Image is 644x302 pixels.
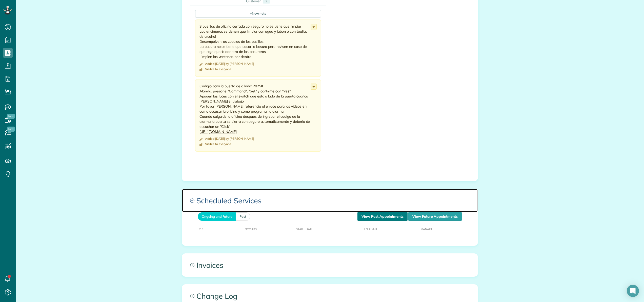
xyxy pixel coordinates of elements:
[198,212,236,221] a: Ongoing and Future
[627,285,639,297] div: Open Intercom Messenger
[250,11,252,16] span: +
[199,24,311,59] div: 3 puertas de oficina cerrada con seguro no se tiene que limpiar Los encimeros se tienen que limpi...
[236,212,250,221] a: Past
[205,142,231,146] div: Visible to everyone
[190,221,243,236] th: Type
[419,221,470,236] th: Manage
[243,221,294,236] th: Occurs
[182,254,478,276] a: Invoices
[199,84,311,134] div: Codigio para la puerta de a lado: 2825# Alarma: presione "Command", "Set" y confirme con "Yes" Ap...
[7,127,15,132] span: New
[195,10,321,17] div: New note
[205,62,254,66] time: Added [DATE] by [PERSON_NAME]
[7,114,15,119] span: New
[294,221,362,236] th: Start Date
[408,212,462,221] a: View Future Appointments
[357,212,408,221] a: View Past Appointments
[205,67,231,71] div: Visible to everyone
[205,137,254,140] time: Added [DATE] by [PERSON_NAME]
[182,189,478,212] a: Scheduled Services
[199,129,237,134] a: [URL][DOMAIN_NAME]
[362,221,419,236] th: End Date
